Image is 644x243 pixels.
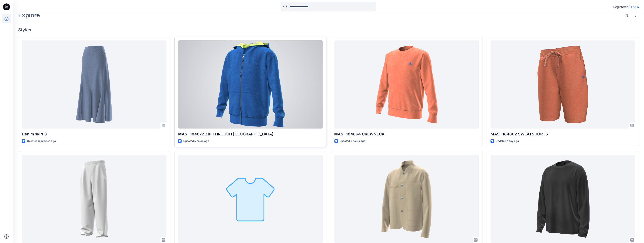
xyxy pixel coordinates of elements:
[178,40,323,129] a: MAS- 184872 ZIP THROUGH HOODIE
[18,27,639,32] h4: Styles
[334,131,479,137] p: MAS- 184864 CREWNECK
[491,40,635,129] a: MAS- 184862 SWEATSHORTS
[22,131,166,137] p: Denim skirt 3
[631,5,639,9] p: Login
[27,139,56,143] p: Updated 3 minutes ago
[491,131,635,137] p: MAS- 184862 SWEATSHORTS
[496,139,519,143] p: Updated a day ago
[613,4,630,10] p: Registered?
[178,155,323,243] a: BAD-24-PFMM-374
[334,40,479,129] a: MAS- 184864 CREWNECK
[340,139,366,143] p: Updated 6 hours ago
[334,155,479,243] a: TAILORED WORKER - V1-0
[178,131,323,137] p: MAS- 184872 ZIP THROUGH [GEOGRAPHIC_DATA]
[491,155,635,243] a: MENS GD T-SHIRT LS
[22,40,166,129] a: Denim skirt 3
[18,12,40,19] h2: Explore
[22,155,166,243] a: DUSTY-2PLEATED-V1-0
[183,139,209,143] p: Updated 5 hours ago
